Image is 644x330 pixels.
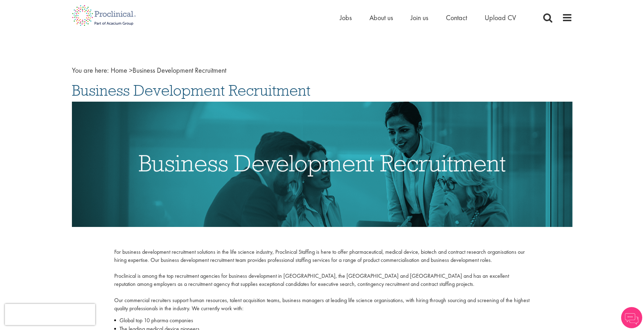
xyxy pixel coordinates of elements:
[111,66,127,75] a: breadcrumb link to Home
[72,81,311,100] span: Business Development Recruitment
[111,66,226,75] span: Business Development Recruitment
[621,307,642,328] img: Chatbot
[72,102,572,227] img: Business Development Recruitment
[411,13,428,22] a: Join us
[114,316,529,325] li: Global top 10 pharma companies
[114,248,529,313] p: For business development recruitment solutions in the life science industry, Proclinical Staffing...
[72,66,109,75] span: You are here:
[5,304,95,325] iframe: reCAPTCHA
[129,66,133,75] span: >
[446,13,467,22] a: Contact
[340,13,352,22] a: Jobs
[485,13,516,22] a: Upload CV
[369,13,393,22] a: About us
